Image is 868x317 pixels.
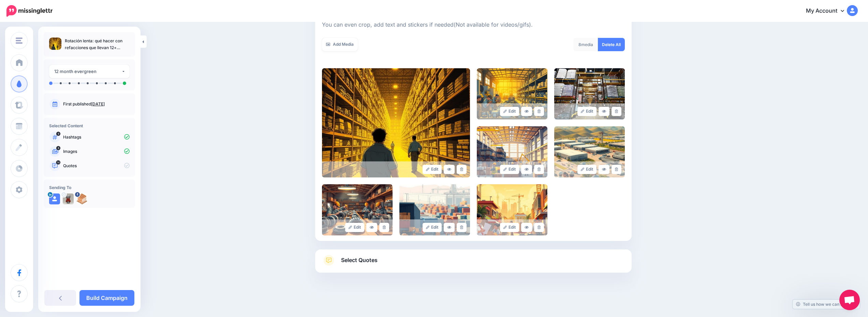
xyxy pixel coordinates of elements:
div: Chat abierto [839,290,860,310]
a: Edit [423,223,442,232]
a: My Account [799,3,858,19]
img: menu.png [16,38,23,44]
img: a12febc707db0341be62536f47453fea_large.jpg [322,68,470,177]
a: Edit [423,165,442,174]
span: Select Quotes [341,256,378,265]
div: Select Media [322,8,625,235]
img: 9f8c6ba81a30e9ac14d6c8b5670fc289_large.jpg [477,126,547,177]
img: c632492f1f9d5f77df05186766180ce4_large.jpg [477,184,547,235]
a: [DATE] [91,101,105,106]
div: media [573,38,598,51]
a: Edit [345,223,365,232]
img: Missinglettr [6,5,53,17]
span: 14 [56,160,61,164]
img: 505842553_10171307126590567_8492833307433161057_n-bsa154103.jpg [76,193,87,204]
a: Edit [577,107,597,116]
img: 2a090b52bdb8c12ce17a29ba76b6f8ab_thumb.jpg [49,38,61,50]
img: d58b8c77313ef98965452879102eef68_large.jpg [477,68,547,119]
a: Add Media [322,38,358,51]
a: Edit [500,165,519,174]
p: Images [63,148,130,155]
p: First published [63,101,130,107]
a: Edit [577,165,597,174]
span: 9 [56,132,60,136]
img: f15a99fb223ea49d5652017d738d3a12_large.jpg [322,184,393,235]
p: Quotes [63,163,130,169]
a: Edit [500,107,519,116]
img: user_default_image.png [49,193,60,204]
h4: Selected Content [49,123,130,128]
h4: Sending To [49,185,130,190]
span: 8 [56,146,60,150]
p: Rotación lenta: qué hacer con refacciones que llevan 12+ meses en almacén [65,38,130,51]
a: Delete All [598,38,625,51]
a: Tell us how we can improve [793,300,860,309]
span: 8 [578,42,581,47]
img: ACg8ocKxRlMbYKFP6amKlZ9YhS9CWXVlLF9iCee_e-_YRxK_u7TF93Wzs96-c-79505.png [63,193,74,204]
img: a4fd751f7ba86f14b476237aa127d038_large.jpg [399,184,470,235]
img: 2493e148197fe507dd521e0ccebda4c6_large.jpg [554,126,625,177]
a: Edit [500,223,519,232]
div: 12 month evergreen [54,68,121,75]
a: Select Quotes [322,255,625,273]
img: 4312d5ec10abf527338e085e0a02296f_large.jpg [554,68,625,119]
p: Hashtags [63,134,130,140]
button: 12 month evergreen [49,65,130,78]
